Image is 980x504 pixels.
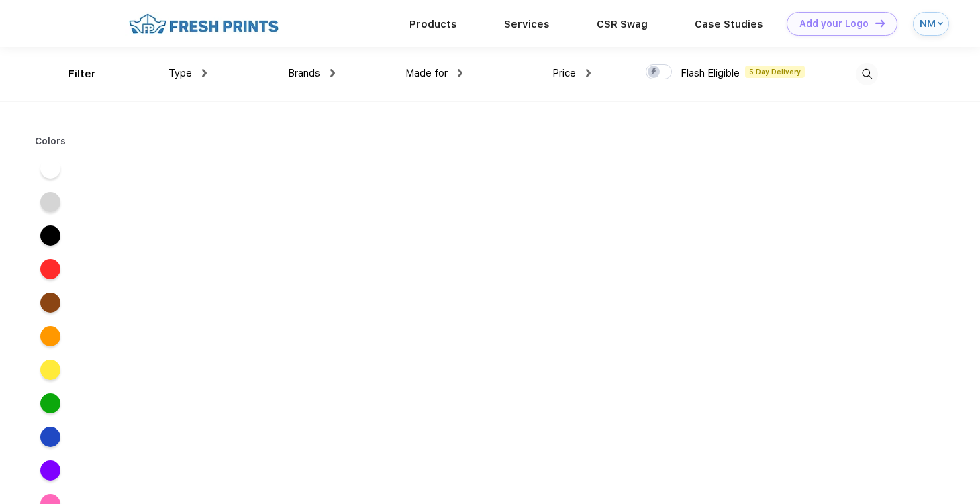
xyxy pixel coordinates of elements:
[681,67,740,79] span: Flash Eligible
[202,69,207,77] img: dropdown.png
[125,12,283,36] img: fo%20logo%202.webp
[552,67,576,79] span: Price
[586,69,591,77] img: dropdown.png
[920,18,934,30] div: NM
[405,67,448,79] span: Made for
[288,67,320,79] span: Brands
[799,18,869,30] div: Add your Logo
[938,21,943,26] img: arrow_down_blue.svg
[25,134,77,148] div: Colors
[856,63,878,85] img: desktop_search.svg
[409,18,457,30] a: Products
[330,69,335,77] img: dropdown.png
[68,66,96,82] div: Filter
[875,19,885,27] img: DT
[745,66,805,78] span: 5 Day Delivery
[458,69,462,77] img: dropdown.png
[168,67,192,79] span: Type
